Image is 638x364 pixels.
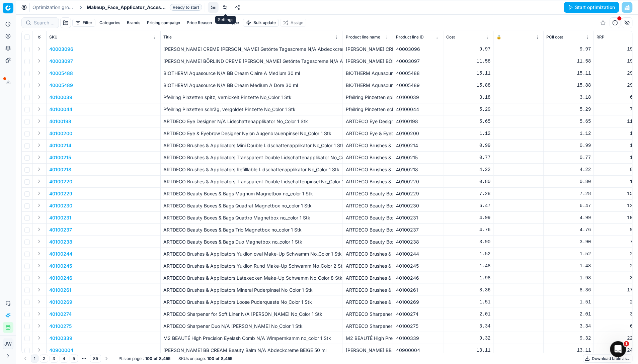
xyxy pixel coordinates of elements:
p: 40900004 [49,347,73,354]
p: 40100269 [49,299,72,305]
div: 13.11 [547,347,591,354]
div: 4.22 [446,166,491,173]
div: ARTDECO Beauty Boxes & Bags Quadrat Magnetbox no_color 1 Stk [346,202,390,209]
button: Expand [35,238,43,246]
div: 40100245 [396,263,441,269]
span: PCII cost [547,34,563,40]
button: Expand [35,141,43,149]
div: 15.88 [446,82,491,89]
p: M2 BEAUTÉ High Precision Eyelash Comb N/A Wimpernkamm no_color 1 Stk [163,335,340,342]
p: 40100039 [49,94,72,101]
button: Expand [35,129,43,137]
button: 40100044 [49,106,72,113]
strong: of [216,356,220,361]
button: 40100238 [49,239,72,245]
button: Expand [35,298,43,306]
button: Expand [35,81,43,89]
p: ARTDECO Eye Designer N/A Lidschattenapplikator No_Color 1 Stk [163,118,340,125]
div: 2.01 [547,311,591,317]
div: 4.99 [547,214,591,221]
button: 40100220 [49,178,72,185]
button: Expand [35,225,43,234]
div: 40100275 [396,323,441,330]
div: 8.36 [547,287,591,293]
a: Optimization groups [32,4,75,11]
button: Brands [124,19,143,27]
button: Download table as... [583,355,633,363]
span: Ready to start [170,4,202,11]
p: 40100214 [49,142,71,149]
div: 6.47 [547,202,591,209]
div: 13.11 [446,347,491,354]
div: 5.65 [547,118,591,125]
div: ARTDECO Beauty Boxes & Bags Trio Magnetbox no_color 1 Stk [346,226,390,233]
p: 40100198 [49,118,71,125]
div: 40100246 [396,275,441,281]
div: 8.36 [446,287,491,293]
div: 2.01 [446,311,491,317]
p: 40100274 [49,311,72,317]
p: 40100275 [49,323,72,330]
p: ARTDECO Brushes & Applicators Yukilon Rund Make-Up Schwamm No_Color 2 Stk [163,263,340,269]
button: Expand [35,105,43,113]
span: 🔒 [496,34,501,40]
div: 11.58 [547,58,591,65]
button: 40100230 [49,202,72,209]
span: 1 [624,341,629,347]
div: 3.18 [547,94,591,101]
p: 40100245 [49,263,72,269]
button: 40100215 [49,154,71,161]
div: 0.80 [547,178,591,185]
div: BIOTHERM Aquasource N/A BB Cream Claire A Medium 30 ml [346,70,390,77]
div: 40100218 [396,166,441,173]
div: 40100261 [396,287,441,293]
p: 40100261 [49,287,71,293]
div: 4.76 [547,226,591,233]
div: ARTDECO Brushes & Applicators Latexecken Make-Up Schwamm No_Color 8 Stk [346,275,390,281]
div: 5.29 [446,106,491,113]
div: 40003097 [396,58,441,65]
button: 40100246 [49,275,72,281]
div: 40100044 [396,106,441,113]
p: ARTDECO Beauty Boxes & Bags Trio Magnetbox no_color 1 Stk [163,226,340,233]
p: 40100229 [49,190,72,197]
p: ARTDECO Beauty Boxes & Bags Quattro Magnetbox no_color 1 Stk [163,214,340,221]
div: ARTDECO Brushes & Applicators Refilllable Lidschattenapplikator No_Color 1 Stk [346,166,390,173]
div: ARTDECO Brushes & Applicators Mini Double Lidschattenapplikator No_Color 1 Stk [346,142,390,149]
div: 40100198 [396,118,441,125]
div: 11.58 [446,58,491,65]
div: ARTDECO Sharpener for Soft Liner N/A [PERSON_NAME] No_Color 1 Stk [346,311,390,317]
strong: 100 [207,356,214,361]
div: 40100220 [396,178,441,185]
div: ARTDECO Eye Designer N/A Lidschattenapplikator No_Color 1 Stk [346,118,390,125]
div: 4.99 [446,214,491,221]
div: Pfeilring Pinzetten spitz, vernickelt Pinzette No_Color 1 Stk [346,94,390,101]
span: JW [3,339,13,349]
div: 1.98 [446,275,491,281]
p: ARTDECO Eye & Eyebrow Designer Nylon Augenbrauenpinsel No_Color 1 Stk [163,130,340,137]
div: 1.12 [446,130,491,137]
strong: 8,455 [159,356,170,361]
button: Expand [35,286,43,294]
div: 40100229 [396,190,441,197]
button: Expand [35,189,43,197]
button: Expand [35,165,43,173]
div: 40100214 [396,142,441,149]
p: ARTDECO Sharpener Duo N/A [PERSON_NAME] No_Color 1 Stk [163,323,340,330]
button: Expand [35,153,43,161]
p: ARTDECO Beauty Boxes & Bags Magnum Magnetbox no_color 1 Stk [163,190,340,197]
span: SKUs on page : [178,356,206,361]
div: 40005489 [396,82,441,89]
p: Pfeilring Pinzetten spitz, vernickelt Pinzette No_Color 1 Stk [163,94,340,101]
div: 40100230 [396,202,441,209]
div: ARTDECO Brushes & Applicators Yukilon oval Make-Up Schwamm No_Color 1 Stk [346,251,390,257]
div: 40003096 [396,46,441,53]
span: Title [163,34,172,40]
div: 4.76 [446,226,491,233]
p: 40100237 [49,226,72,233]
button: 40100244 [49,251,72,257]
button: 40100200 [49,130,72,137]
button: 3 [50,355,58,363]
button: 40005488 [49,70,73,77]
